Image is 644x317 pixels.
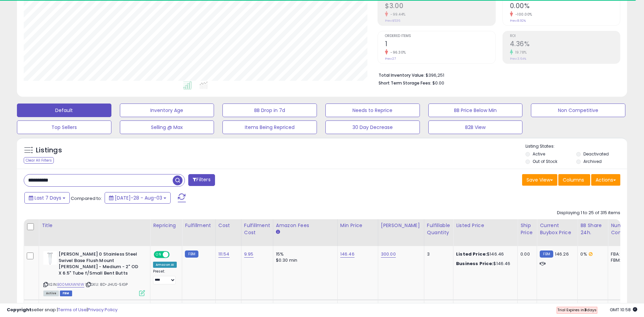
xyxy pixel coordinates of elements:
small: Prev: $536 [385,19,400,23]
span: Last 7 Days [35,194,61,201]
b: Listed Price: [456,251,487,257]
button: Needs to Reprice [325,104,420,117]
button: Inventory Age [120,104,214,117]
p: Listing States: [525,143,627,150]
a: 300.00 [381,251,396,258]
div: Min Price [340,222,375,229]
h5: Listings [36,146,62,155]
div: ASIN: [43,251,145,295]
h2: 0.00% [510,2,620,11]
button: Save View [522,174,557,186]
span: ROI [510,34,620,38]
b: Total Inventory Value: [379,72,425,78]
button: Last 7 Days [24,192,70,204]
span: 146.26 [555,251,569,257]
button: Items Being Repriced [222,120,317,134]
div: BB Share 24h. [580,222,605,236]
span: ON [154,252,163,258]
b: 3 [584,307,587,313]
label: Out of Stock [533,158,557,164]
small: FBM [185,250,198,258]
b: Short Term Storage Fees: [379,80,431,86]
div: Displaying 1 to 25 of 315 items [557,210,620,216]
strong: Copyright [7,306,31,313]
button: Selling @ Max [120,120,214,134]
span: $0.00 [432,80,444,86]
label: Active [533,151,545,157]
div: 0.00 [520,251,532,257]
button: BB Price Below Min [428,104,523,117]
span: 2025-08-11 10:58 GMT [610,306,637,313]
label: Archived [583,158,602,164]
span: Ordered Items [385,34,495,38]
span: [DATE]-28 - Aug-03 [115,194,162,201]
div: Repricing [153,222,179,229]
button: B2B View [428,120,523,134]
a: B00MKAWN1W [57,282,84,287]
div: Listed Price [456,222,515,229]
div: $146.46 [456,261,512,267]
small: Prev: 3.64% [510,57,526,61]
div: 0% [580,251,603,257]
div: Cost [218,222,238,229]
small: FBM [540,250,553,258]
div: FBM: 19 [611,257,633,263]
span: Columns [563,176,584,183]
small: Prev: 8.92% [510,19,526,23]
span: | SKU: 8D-JHUS-5IGP [85,282,128,287]
div: Ship Price [520,222,534,236]
div: FBA: 0 [611,251,633,257]
h2: 1 [385,40,495,49]
div: 15% [276,251,332,257]
span: Trial Expires in days [557,307,597,313]
a: 146.46 [340,251,355,258]
label: Deactivated [583,151,609,157]
span: OFF [169,252,179,258]
small: -99.44% [388,12,406,17]
button: Default [17,104,111,117]
div: Num of Comp. [611,222,636,236]
div: Fulfillment Cost [244,222,270,236]
img: 21FVgo2yAcL._SL40_.jpg [43,251,57,265]
div: Preset: [153,269,177,284]
small: -96.30% [388,50,406,55]
span: Compared to: [71,195,102,202]
div: Title [42,222,147,229]
li: $396,251 [379,71,615,79]
div: [PERSON_NAME] [381,222,421,229]
a: 9.95 [244,251,254,258]
div: Amazon Fees [276,222,335,229]
a: 111.54 [218,251,230,258]
div: seller snap | | [7,307,117,313]
small: Amazon Fees. [276,229,280,235]
div: Current Buybox Price [540,222,575,236]
button: 30 Day Decrease [325,120,420,134]
button: [DATE]-28 - Aug-03 [105,192,171,204]
span: FBM [60,291,72,296]
div: 3 [427,251,448,257]
button: BB Drop in 7d [222,104,317,117]
button: Top Sellers [17,120,111,134]
b: [PERSON_NAME] 0 Stainless Steel Swivel Base Flush Mount [PERSON_NAME] - Medium - 2" OD X 6.5" Tub... [59,251,141,278]
div: Fulfillable Quantity [427,222,450,236]
div: $0.30 min [276,257,332,263]
b: Business Price: [456,260,493,267]
button: Filters [188,174,215,186]
small: 19.78% [513,50,527,55]
a: Terms of Use [58,306,87,313]
h2: 4.36% [510,40,620,49]
span: All listings currently available for purchase on Amazon [43,291,59,296]
div: Fulfillment [185,222,212,229]
button: Actions [591,174,620,186]
div: Clear All Filters [24,157,54,164]
div: Amazon AI [153,262,177,268]
button: Non Competitive [531,104,625,117]
a: Privacy Policy [88,306,117,313]
small: Prev: 27 [385,57,396,61]
button: Columns [558,174,590,186]
small: -100.00% [513,12,532,17]
div: $146.46 [456,251,512,257]
h2: $3.00 [385,2,495,11]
